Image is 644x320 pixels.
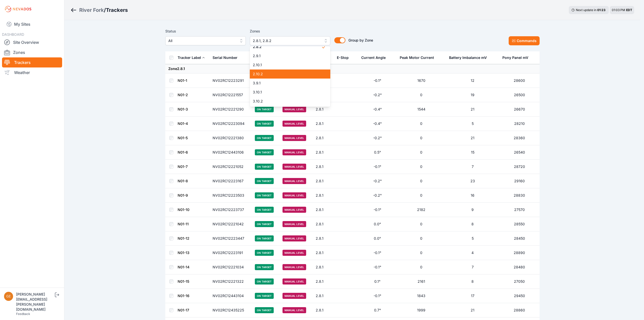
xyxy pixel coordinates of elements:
[253,81,321,86] span: 3.9.1
[250,46,330,107] div: 2.8.1, 2.8.2
[253,72,321,77] span: 2.10.2
[250,36,330,45] button: 2.8.1, 2.8.2
[253,99,321,104] span: 3.10.2
[253,53,321,58] span: 2.9.1
[253,44,321,49] span: 2.8.2
[253,62,321,67] span: 2.10.1
[253,90,321,95] span: 3.10.1
[253,38,320,44] span: 2.8.1, 2.8.2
